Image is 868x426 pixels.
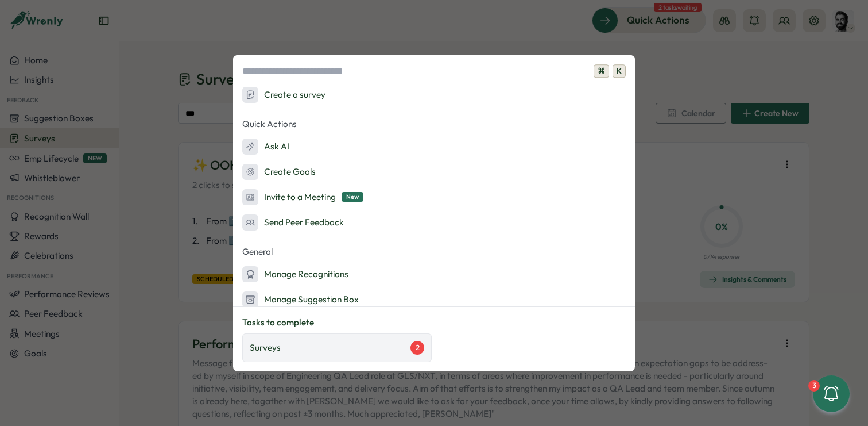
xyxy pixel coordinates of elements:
[242,316,626,329] p: Tasks to complete
[594,64,609,78] span: ⌘
[342,192,363,202] span: New
[808,380,820,392] div: 3
[242,189,363,205] div: Invite to a Meeting
[233,83,635,106] button: Create a survey
[233,116,635,133] p: Quick Actions
[233,135,635,158] button: Ask AI
[410,341,424,355] div: 2
[242,291,359,308] div: Manage Suggestion Box
[233,186,635,209] button: Invite to a MeetingNew
[233,160,635,183] button: Create Goals
[242,266,348,282] div: Manage Recognitions
[813,375,850,412] button: 3
[242,139,289,155] div: Ask AI
[242,87,325,103] div: Create a survey
[233,211,635,234] button: Send Peer Feedback
[242,214,344,231] div: Send Peer Feedback
[242,164,316,180] div: Create Goals
[233,263,635,286] button: Manage Recognitions
[233,288,635,311] button: Manage Suggestion Box
[250,341,281,354] p: Surveys
[613,64,626,78] span: K
[233,243,635,260] p: General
